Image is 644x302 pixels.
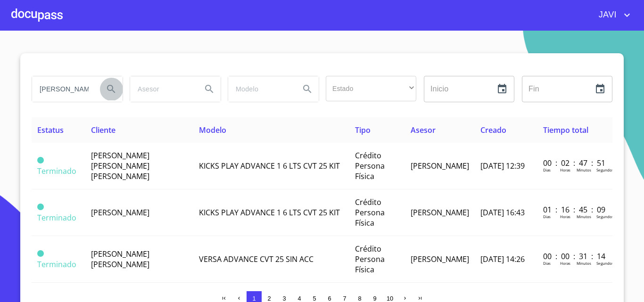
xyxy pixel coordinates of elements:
[411,207,469,218] span: [PERSON_NAME]
[37,212,76,223] span: Terminado
[560,167,570,172] p: Horas
[228,76,292,102] input: search
[596,167,614,172] p: Segundos
[411,254,469,264] span: [PERSON_NAME]
[282,295,286,302] span: 3
[355,125,371,135] span: Tipo
[198,78,221,100] button: Search
[355,150,385,181] span: Crédito Persona Física
[543,158,607,168] p: 00 : 02 : 47 : 51
[199,254,314,264] span: VERSA ADVANCE CVT 25 SIN ACC
[355,244,385,275] span: Crédito Persona Física
[411,125,436,135] span: Asesor
[296,78,319,100] button: Search
[543,204,607,215] p: 01 : 16 : 45 : 09
[543,167,551,172] p: Dias
[91,150,149,181] span: [PERSON_NAME] [PERSON_NAME] [PERSON_NAME]
[543,214,551,219] p: Dias
[37,250,44,257] span: Terminado
[326,76,416,101] div: ​
[91,249,149,269] span: [PERSON_NAME] [PERSON_NAME]
[37,157,44,163] span: Terminado
[592,8,633,23] button: account of current user
[252,295,256,302] span: 1
[313,295,316,302] span: 5
[577,261,591,266] p: Minutos
[355,197,385,228] span: Crédito Persona Física
[592,8,621,23] span: JAVI
[37,166,76,176] span: Terminado
[91,207,149,218] span: [PERSON_NAME]
[480,125,506,135] span: Creado
[199,125,226,135] span: Modelo
[560,261,570,266] p: Horas
[577,214,591,219] p: Minutos
[596,261,614,266] p: Segundos
[560,214,570,219] p: Horas
[480,161,525,171] span: [DATE] 12:39
[37,204,44,210] span: Terminado
[543,251,607,261] p: 00 : 00 : 31 : 14
[130,76,194,102] input: search
[543,125,588,135] span: Tiempo total
[32,76,96,102] input: search
[543,261,551,266] p: Dias
[267,295,271,302] span: 2
[577,167,591,172] p: Minutos
[328,295,331,302] span: 6
[297,295,301,302] span: 4
[596,214,614,219] p: Segundos
[358,295,361,302] span: 8
[480,254,525,264] span: [DATE] 14:26
[343,295,346,302] span: 7
[199,161,340,171] span: KICKS PLAY ADVANCE 1 6 LTS CVT 25 KIT
[37,125,64,135] span: Estatus
[37,259,76,269] span: Terminado
[199,207,340,218] span: KICKS PLAY ADVANCE 1 6 LTS CVT 25 KIT
[373,295,376,302] span: 9
[91,125,116,135] span: Cliente
[480,207,525,218] span: [DATE] 16:43
[387,295,393,302] span: 10
[100,78,123,100] button: Search
[411,161,469,171] span: [PERSON_NAME]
